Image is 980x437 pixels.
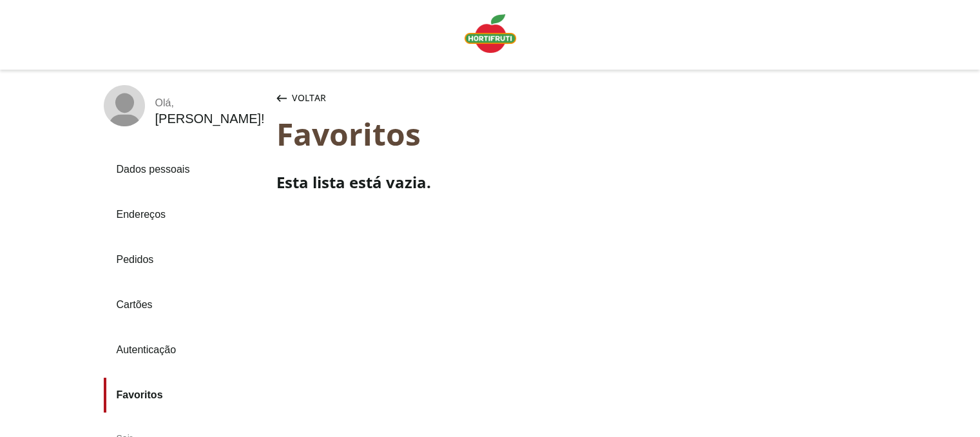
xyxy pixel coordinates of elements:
[292,92,326,104] span: Voltar
[274,85,329,111] button: Voltar
[104,287,266,322] a: Cartões
[104,333,266,367] a: Autenticação
[276,116,877,151] div: Favoritos
[155,97,265,109] div: Olá ,
[465,14,516,53] img: Logo
[104,378,266,413] a: Favoritos
[459,9,521,61] a: Logo
[104,242,266,277] a: Pedidos
[276,172,431,193] h4: Esta lista está vazia.
[104,152,266,187] a: Dados pessoais
[104,197,266,232] a: Endereços
[155,112,265,126] div: [PERSON_NAME] !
